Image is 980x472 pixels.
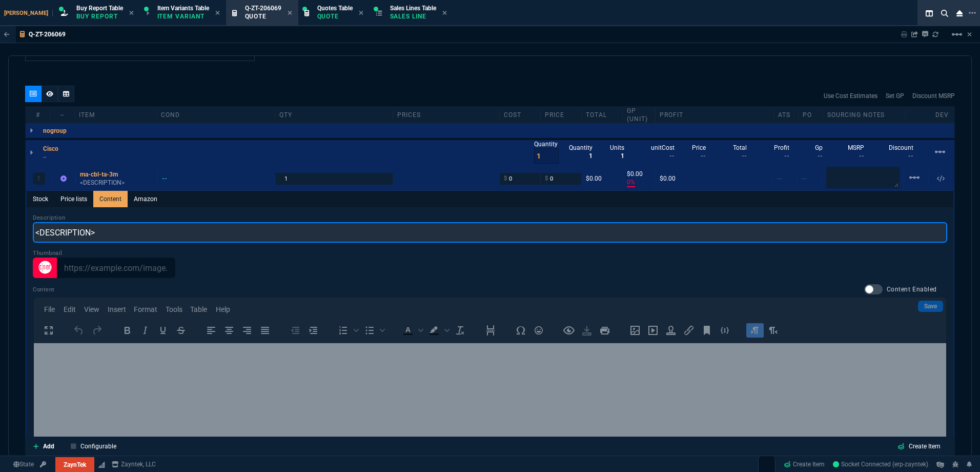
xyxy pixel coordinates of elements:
p: Sales Line [390,12,436,21]
p: Cisco [43,145,58,153]
div: cost [500,111,541,119]
p: $0.00 [627,170,651,178]
nx-icon: Search [937,7,952,19]
nx-icon: Close Tab [359,9,363,17]
p: Item Variant [157,12,209,21]
a: Global State [10,460,37,469]
nx-icon: Split Panels [922,7,937,19]
p: Q-ZT-206069 [29,30,66,38]
span: -- [802,175,807,182]
a: Hide Workbench [967,30,972,38]
div: Item [75,111,157,119]
p: 1 [37,174,40,183]
span: Socket Connected (erp-zayntek) [833,461,928,468]
label: Content [33,286,55,294]
p: Quote [317,12,353,21]
span: Q-ZT-206069 [245,5,281,12]
label: Description [33,214,65,221]
nx-icon: Open New Tab [969,8,976,18]
a: Discount MSRP [912,91,955,101]
a: Stock [27,191,54,207]
span: -- [777,175,782,182]
a: 6UCBbA3tBtJQ9lZ2AACe [833,460,928,469]
span: Quotes Table [317,5,353,12]
a: API TOKEN [37,460,49,469]
a: Amazon [128,191,164,207]
a: Price lists [54,191,93,207]
nx-icon: Close Tab [288,9,292,17]
a: Content [93,191,128,207]
nx-icon: Close Tab [129,9,134,17]
div: cond [157,111,275,119]
span: Content Enabled [887,285,937,293]
mat-icon: Example home icon [951,28,963,41]
span: $ [504,174,507,183]
div: $0.00 [586,174,618,183]
div: -- [50,111,75,119]
p: Quote [245,12,281,21]
nx-icon: Back to Table [4,31,10,38]
div: dev [930,111,954,119]
p: nogroup [43,127,67,135]
span: Sales Lines Table [390,5,436,12]
p: 0% [627,178,635,187]
a: msbcCompanyName [109,460,159,469]
span: [PERSON_NAME] [4,10,53,16]
div: Total [582,111,623,119]
a: Create Item [780,457,829,472]
a: Set GP [886,91,904,101]
div: ma-cbl-ta-3m [80,170,153,179]
nx-icon: Close Tab [442,9,447,17]
div: Sourcing Notes [823,111,905,119]
label: Thumbnail [33,250,63,257]
input: Line Description [33,222,947,243]
mat-icon: Example home icon [934,146,946,158]
mat-icon: Example home icon [908,171,921,184]
div: ATS [774,111,799,119]
p: Quantity [534,140,559,148]
p: <DESCRIPTION> [80,179,153,187]
span: Buy Report Table [76,5,123,12]
div: $0.00 [660,174,768,183]
div: price [541,111,582,119]
div: qty [275,111,394,119]
a: Use Cost Estimates [824,91,877,101]
span: $ [545,174,548,183]
div: PO [799,111,823,119]
div: GP (unit) [623,107,656,123]
p: -- [43,153,65,161]
div: prices [393,111,500,119]
p: Add [43,442,54,451]
a: Create Item [889,440,949,453]
span: Item Variants Table [157,5,209,12]
nx-icon: Item not found in Business Central. The quote is still valid. [60,175,67,182]
p: Configurable [80,442,116,451]
p: Buy Report [76,12,123,21]
div: -- [162,174,177,183]
div: Profit [656,111,774,119]
div: # [26,111,50,119]
nx-icon: Close Tab [215,9,220,17]
input: https://example.com/image.png [57,258,175,278]
nx-icon: Close Workbench [952,7,967,19]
